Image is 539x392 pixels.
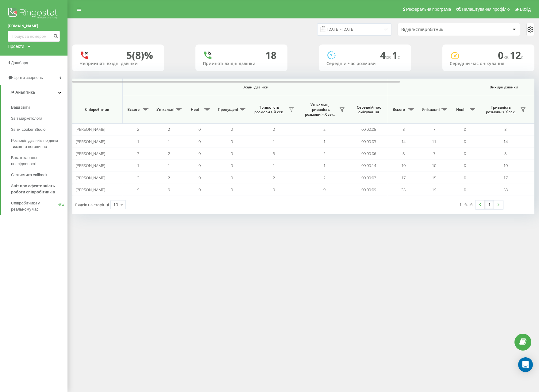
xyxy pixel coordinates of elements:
span: 7 [433,126,435,132]
span: [PERSON_NAME] [75,187,105,192]
span: Розподіл дзвінків по дням тижня та погодинно [11,138,64,150]
span: 2 [168,126,170,132]
div: Open Intercom Messenger [518,357,533,372]
span: c [521,54,523,60]
span: Нові [452,107,468,112]
span: [PERSON_NAME] [75,163,105,168]
span: Співробітник [77,107,117,112]
td: 00:00:03 [350,135,388,147]
td: 00:00:06 [350,148,388,160]
span: 4 [380,49,392,62]
span: 0 [198,151,201,156]
span: 0 [231,126,233,132]
span: Реферальна програма [406,7,451,12]
span: 0 [464,126,466,132]
div: Відділ/Співробітник [401,27,475,32]
a: Звіт маркетолога [11,113,67,124]
span: 0 [198,175,201,180]
span: 2 [273,175,275,180]
span: Всього [391,107,406,112]
span: Звіт про ефективність роботи співробітників [11,183,64,195]
div: Середній час очікування [450,61,527,66]
a: Звіти Looker Studio [11,124,67,135]
span: 15 [432,175,436,180]
span: 33 [503,187,508,192]
span: 3 [273,151,275,156]
span: 0 [464,187,466,192]
span: 1 [137,163,139,168]
span: 1 [273,139,275,144]
span: 0 [231,163,233,168]
span: 17 [401,175,406,180]
span: 9 [137,187,139,192]
span: 9 [323,187,325,192]
a: Аналiтика [1,85,67,100]
span: 0 [198,163,201,168]
span: Статистика callback [11,172,48,178]
span: Унікальні [422,107,440,112]
span: Рядків на сторінці [75,202,109,208]
span: Аналiтика [15,90,35,95]
span: 2 [137,175,139,180]
div: 5 (8)% [126,49,153,61]
span: 2 [323,126,325,132]
span: Унікальні [156,107,174,112]
span: 0 [231,139,233,144]
span: 2 [323,151,325,156]
a: Ваші звіти [11,102,67,113]
a: Багатоканальні послідовності [11,152,67,169]
span: хв [503,54,510,60]
td: 00:00:07 [350,172,388,184]
span: 0 [464,151,466,156]
span: Тривалість розмови > Х сек. [483,105,518,114]
span: 10 [503,163,508,168]
span: 0 [464,139,466,144]
span: 19 [432,187,436,192]
span: Звіти Looker Studio [11,126,45,133]
span: 8 [504,126,506,132]
span: 1 [392,49,400,62]
span: Ваші звіти [11,104,30,111]
td: 00:00:09 [350,184,388,196]
div: 1 - 6 з 6 [459,201,472,208]
span: Вихід [520,7,531,12]
span: 1 [323,139,325,144]
span: 1 [168,163,170,168]
span: [PERSON_NAME] [75,139,105,144]
div: Неприйняті вхідні дзвінки [79,61,157,66]
span: 0 [198,126,201,132]
span: Нові [187,107,202,112]
span: 1 [137,139,139,144]
span: 8 [504,151,506,156]
span: Багатоканальні послідовності [11,155,64,167]
span: 0 [198,187,201,192]
span: 9 [273,187,275,192]
span: 0 [231,175,233,180]
span: 2 [168,151,170,156]
span: 0 [231,187,233,192]
span: 10 [432,163,436,168]
div: Проекти [8,43,24,49]
a: Статистика callback [11,169,67,180]
span: 1 [168,139,170,144]
div: Середній час розмови [326,61,404,66]
span: [PERSON_NAME] [75,126,105,132]
span: Середній час очікування [354,105,383,114]
a: Співробітники у реальному часіNEW [11,198,67,215]
span: Звіт маркетолога [11,115,42,122]
span: 0 [231,151,233,156]
a: Звіт про ефективність роботи співробітників [11,180,67,198]
span: Пропущені [218,107,238,112]
span: Співробітники у реальному часі [11,200,58,212]
span: 7 [433,151,435,156]
span: 17 [503,175,508,180]
span: 0 [464,163,466,168]
span: c [398,54,400,60]
span: 9 [168,187,170,192]
span: 0 [498,49,510,62]
td: 00:00:14 [350,160,388,172]
span: 2 [273,126,275,132]
span: хв [386,54,392,60]
span: Налаштування профілю [462,7,510,12]
span: 12 [510,49,523,62]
